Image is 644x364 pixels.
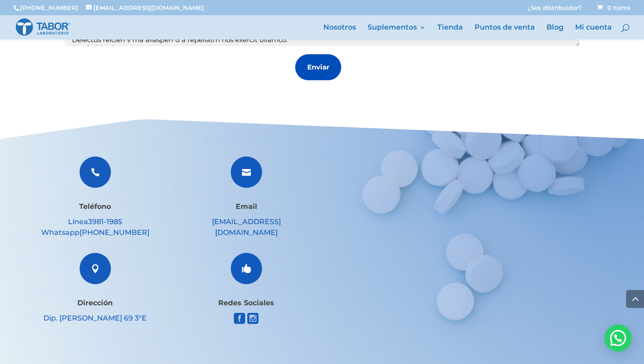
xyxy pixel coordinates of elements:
a: Puntos de venta [475,24,535,39]
span: social_facebook_square icon [234,313,245,324]
img: Laboratorio Tabor [15,17,71,37]
a: ¿Sos distribuidor? [527,5,582,15]
span: Dirección [77,299,113,307]
a: social_instagram_square icon [247,316,258,326]
button: Enviar [295,54,341,81]
span: Email [236,202,257,211]
div: Línea Whatsapp [35,217,155,238]
span: Teléfono [79,202,111,211]
span:  [231,253,262,284]
a: Mi cuenta [575,24,612,39]
a: [PHONE_NUMBER] [80,228,149,237]
span: social_instagram_square icon [247,313,258,324]
a: social_facebook_square icon [234,316,245,326]
span:  [80,253,111,284]
a: Nosotros [323,24,356,39]
div: Dip. [PERSON_NAME] 69 3°E [35,313,155,324]
span:  [231,156,262,188]
span:  [80,156,111,188]
a: [EMAIL_ADDRESS][DOMAIN_NAME] [86,4,204,11]
a: [PHONE_NUMBER] [20,4,78,11]
a: Blog [547,24,563,39]
a: 0 Items [595,4,631,11]
a: Suplementos [368,24,426,39]
a: [EMAIL_ADDRESS][DOMAIN_NAME] [212,217,281,237]
a: 3981-1985 [88,217,122,226]
span: 0 Items [597,4,631,11]
a: Tienda [437,24,463,39]
span: Redes Sociales [218,299,274,307]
